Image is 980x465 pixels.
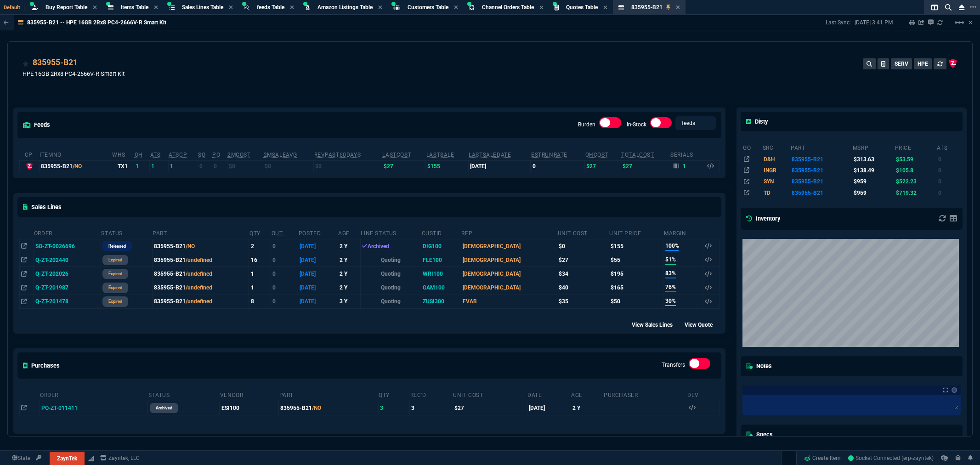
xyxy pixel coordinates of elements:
[746,214,780,223] h5: Inventory
[790,141,852,153] th: part
[936,176,961,187] td: 0
[482,4,534,11] span: Channel Orders Table
[34,239,101,253] td: SO-ZT-0026696
[338,281,360,295] td: 2 Y
[312,405,321,411] span: /NO
[665,242,679,251] span: 100%
[410,388,453,401] th: Rec'd
[609,253,663,267] td: $55
[621,160,670,172] td: $27
[93,4,97,11] nx-icon: Close Tab
[559,256,607,264] div: $27
[685,320,721,329] div: View Quote
[263,160,314,172] td: $0
[746,117,768,126] h5: Disty
[362,270,419,278] p: Quoting
[453,401,527,415] td: $27
[249,226,271,239] th: QTY
[454,4,458,11] nx-icon: Close Tab
[852,187,895,198] td: $959
[40,388,148,401] th: Order
[421,267,461,281] td: WRI100
[914,58,932,69] button: HPE
[585,152,609,158] abbr: Avg Cost of Inventory on-hand
[762,187,790,198] td: TD
[9,454,33,462] a: Global State
[41,404,146,412] nx-fornida-value: PO-ZT-011411
[23,120,50,129] h5: feeds
[603,4,607,11] nx-icon: Close Tab
[186,284,212,291] span: /undefined
[571,388,603,401] th: Age
[585,160,621,172] td: $27
[421,281,461,295] td: GAM100
[212,152,220,158] abbr: Total units on open Purchase Orders
[198,160,212,172] td: 0
[229,4,233,11] nx-icon: Close Tab
[249,239,271,253] td: 2
[362,242,419,250] div: Archived
[23,203,62,211] h5: Sales Lines
[148,388,220,401] th: Status
[220,401,279,415] td: ESI100
[746,362,772,370] h5: Notes
[314,152,361,158] abbr: Total revenue past 60 days
[135,152,143,158] abbr: Total units in inventory.
[848,455,934,461] span: Socket Connected (erp-zayntek)
[152,239,249,253] td: 835955-B21
[665,297,676,306] span: 30%
[662,362,685,368] label: Transfers
[338,253,360,267] td: 2 Y
[271,267,298,281] td: 0
[650,117,672,132] div: In-Stock
[891,58,912,69] button: SERV
[762,153,790,164] td: D&H
[461,295,557,308] td: FVAB
[134,160,150,172] td: 1
[531,160,585,172] td: 0
[410,401,453,415] td: 3
[338,226,360,239] th: age
[895,176,937,187] td: $522.23
[271,239,298,253] td: 0
[670,147,705,161] th: Serials
[852,176,895,187] td: $959
[461,239,557,253] td: [DEMOGRAPHIC_DATA]
[152,226,249,239] th: Part
[21,243,27,250] nx-icon: Open In Opposite Panel
[609,281,663,295] td: $165
[21,298,27,305] nx-icon: Open In Opposite Panel
[742,141,762,153] th: go
[33,454,44,462] a: API TOKEN
[271,281,298,295] td: 0
[34,295,101,308] td: Q-ZT-201478
[969,19,973,26] a: Hide Workbench
[954,17,965,28] mat-icon: Example home icon
[152,267,249,281] td: 835955-B21
[360,226,421,239] th: Line Status
[895,165,937,176] td: $105.8
[468,160,531,172] td: [DATE]
[338,267,360,281] td: 2 Y
[527,388,571,401] th: Date
[298,226,338,239] th: Posted
[928,2,941,13] nx-icon: Split Panels
[249,281,271,295] td: 1
[955,2,968,13] nx-icon: Close Workbench
[609,295,663,308] td: $50
[21,271,27,277] nx-icon: Open In Opposite Panel
[378,4,382,11] nx-icon: Close Tab
[800,451,844,465] a: Create Item
[848,454,934,462] a: kKLVD0CqV2kj8ivoAAMR
[936,141,961,153] th: ats
[168,160,198,172] td: 1
[317,4,373,11] span: Amazon Listings Table
[762,165,790,176] td: INGR
[298,295,338,308] td: [DATE]
[603,388,687,401] th: Purchaser
[152,281,249,295] td: 835955-B21
[154,4,158,11] nx-icon: Close Tab
[461,226,557,239] th: Rep
[39,147,112,161] th: ItemNo
[559,284,607,292] div: $40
